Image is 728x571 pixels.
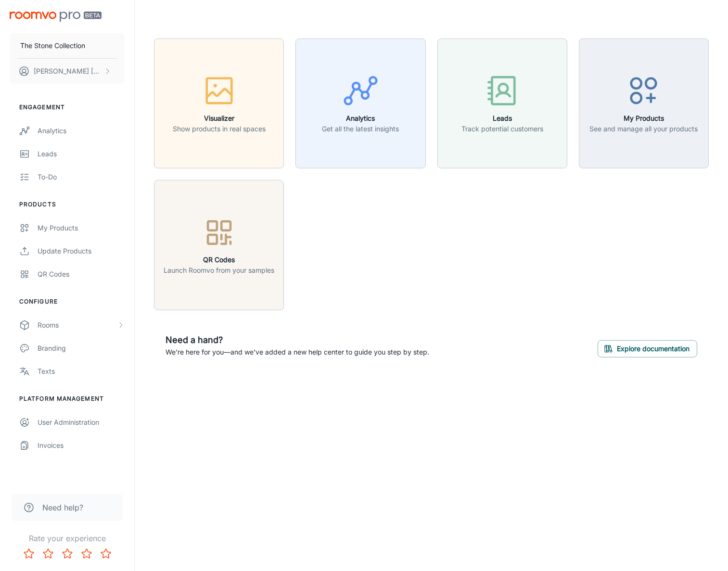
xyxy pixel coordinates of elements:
[38,320,117,330] div: Rooms
[166,333,429,347] h6: Need a hand?
[154,180,284,310] button: QR CodesLaunch Roomvo from your samples
[10,59,125,84] button: [PERSON_NAME] [PERSON_NAME]
[598,343,697,353] a: Explore documentation
[164,265,274,276] p: Launch Roomvo from your samples
[38,172,125,182] div: To-do
[20,40,85,51] p: The Stone Collection
[38,269,125,279] div: QR Codes
[38,223,125,233] div: My Products
[579,98,709,108] a: My ProductsSee and manage all your products
[173,113,266,124] h6: Visualizer
[437,38,567,168] button: LeadsTrack potential customers
[166,347,429,357] p: We're here for you—and we've added a new help center to guide you step by step.
[322,124,399,134] p: Get all the latest insights
[10,12,102,22] img: Roomvo PRO Beta
[38,246,125,256] div: Update Products
[38,366,125,377] div: Texts
[295,98,425,108] a: AnalyticsGet all the latest insights
[38,149,125,159] div: Leads
[38,343,125,354] div: Branding
[461,113,543,124] h6: Leads
[154,38,284,168] button: VisualizerShow products in real spaces
[173,124,266,134] p: Show products in real spaces
[589,113,698,124] h6: My Products
[295,38,425,168] button: AnalyticsGet all the latest insights
[154,240,284,249] a: QR CodesLaunch Roomvo from your samples
[10,33,125,58] button: The Stone Collection
[164,254,274,265] h6: QR Codes
[38,126,125,136] div: Analytics
[437,98,567,108] a: LeadsTrack potential customers
[579,38,709,168] button: My ProductsSee and manage all your products
[598,340,697,357] button: Explore documentation
[34,66,102,76] p: [PERSON_NAME] [PERSON_NAME]
[461,124,543,134] p: Track potential customers
[322,113,399,124] h6: Analytics
[589,124,698,134] p: See and manage all your products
